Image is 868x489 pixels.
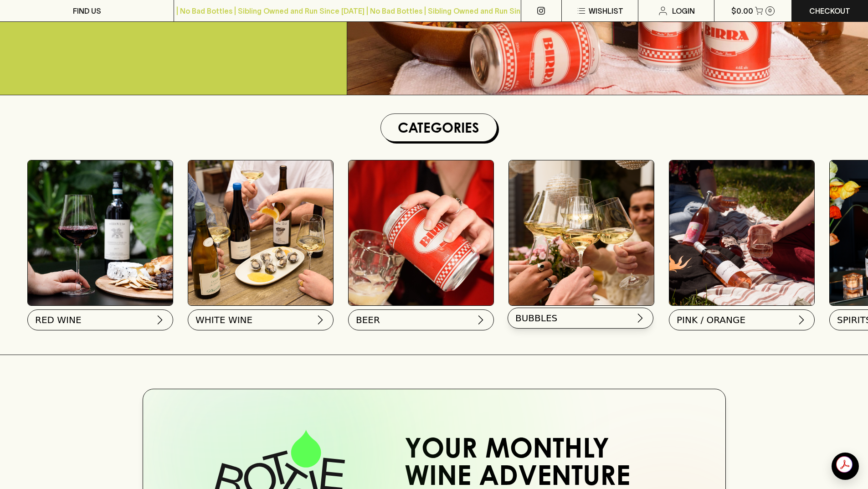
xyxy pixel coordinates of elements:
[315,314,326,325] img: chevron-right.svg
[509,160,654,305] img: 2022_Festive_Campaign_INSTA-16 1
[796,314,807,325] img: chevron-right.svg
[515,312,557,324] span: BUBBLES
[677,314,745,326] span: PINK / ORANGE
[508,308,653,329] button: BUBBLES
[669,309,815,330] button: PINK / ORANGE
[589,5,623,16] p: Wishlist
[809,5,850,16] p: Checkout
[188,309,334,330] button: WHITE WINE
[73,5,101,16] p: FIND US
[348,309,494,330] button: BEER
[385,118,493,138] h1: Categories
[731,5,753,16] p: $0.00
[195,314,252,326] span: WHITE WINE
[349,160,493,305] img: BIRRA_GOOD-TIMES_INSTA-2 1/optimise?auth=Mjk3MjY0ODMzMw__
[356,314,380,326] span: BEER
[475,314,486,325] img: chevron-right.svg
[154,314,165,325] img: chevron-right.svg
[35,314,82,326] span: RED WINE
[27,309,173,330] button: RED WINE
[768,8,772,13] p: 0
[669,160,814,305] img: gospel_collab-2 1
[28,160,173,305] img: Red Wine Tasting
[635,313,646,324] img: chevron-right.svg
[672,5,695,16] p: Login
[188,160,333,305] img: optimise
